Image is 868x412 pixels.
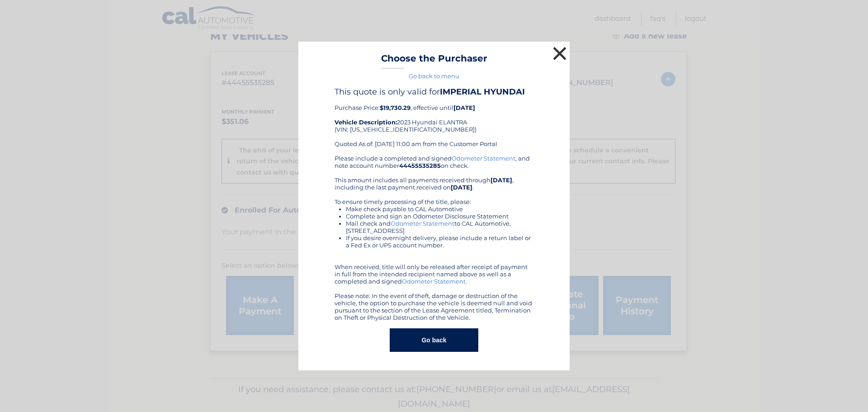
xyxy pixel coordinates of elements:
[335,87,533,97] h4: This quote is only valid for
[346,205,533,213] li: Make check payable to CAL Automotive
[452,155,515,162] a: Odometer Statement
[381,53,487,69] h3: Choose the Purchaser
[391,220,454,227] a: Odometer Statement
[409,72,459,80] a: Go back to menu
[402,278,466,285] a: Odometer Statement
[346,220,533,234] li: Mail check and to CAL Automotive, [STREET_ADDRESS]
[399,162,441,169] b: 44455535285
[346,234,533,249] li: If you desire overnight delivery, please include a return label or a Fed Ex or UPS account number.
[551,44,569,62] button: ×
[453,104,475,111] b: [DATE]
[491,176,512,184] b: [DATE]
[451,184,472,191] b: [DATE]
[390,328,478,352] button: Go back
[440,87,525,97] b: IMPERIAL HYUNDAI
[335,155,533,321] div: Please include a completed and signed , and note account number on check. This amount includes al...
[335,118,397,126] strong: Vehicle Description:
[335,87,533,155] div: Purchase Price: , effective until 2023 Hyundai ELANTRA (VIN: [US_VEHICLE_IDENTIFICATION_NUMBER]) ...
[346,213,533,220] li: Complete and sign an Odometer Disclosure Statement
[380,104,410,111] b: $19,730.29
